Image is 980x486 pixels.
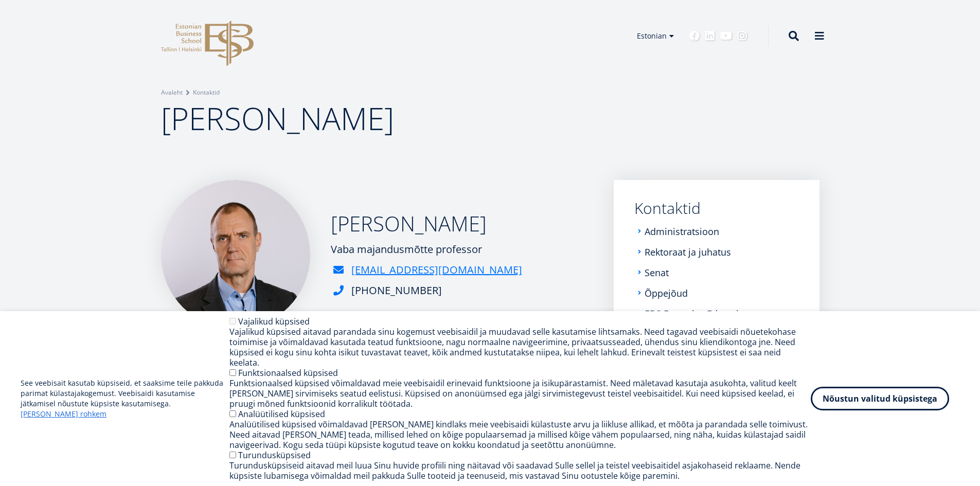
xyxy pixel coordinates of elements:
[645,267,669,278] a: Senat
[161,87,183,98] a: Avaleht
[161,180,310,329] img: Hardo Pajula
[21,409,106,419] a: [PERSON_NAME] rohkem
[238,449,311,461] label: Turundusküpsised
[645,226,719,237] a: Administratsioon
[229,419,811,450] div: Analüütilised küpsised võimaldavad [PERSON_NAME] kindlaks meie veebisaidi külastuste arvu ja liik...
[720,31,732,41] a: Youtube
[737,31,747,41] a: Instagram
[331,211,522,237] h2: [PERSON_NAME]
[351,262,522,278] a: [EMAIL_ADDRESS][DOMAIN_NAME]
[21,378,229,419] p: See veebisait kasutab küpsiseid, et saaksime teile pakkuda parimat külastajakogemust. Veebisaidi ...
[645,288,688,298] a: Õppejõud
[238,316,310,327] label: Vajalikud küpsised
[229,327,811,368] div: Vajalikud küpsised aitavad parandada sinu kogemust veebisaidil ja muudavad selle kasutamise lihts...
[645,247,731,257] a: Rektoraat ja juhatus
[634,201,799,216] a: Kontaktid
[229,378,811,409] div: Funktsionaalsed küpsised võimaldavad meie veebisaidil erinevaid funktsioone ja isikupärastamist. ...
[229,460,811,481] div: Turundusküpsiseid aitavad meil luua Sinu huvide profiili ning näitavad või saadavad Sulle sellel ...
[193,87,220,98] a: Kontaktid
[238,367,338,379] label: Funktsionaalsed küpsised
[645,309,750,319] a: EBS Executive Education
[161,97,394,139] span: [PERSON_NAME]
[811,387,949,410] button: Nõustun valitud küpsistega
[351,283,442,298] div: [PHONE_NUMBER]
[705,31,715,41] a: Linkedin
[689,31,700,41] a: Facebook
[331,242,522,257] div: Vaba majandusmõtte professor
[238,408,325,420] label: Analüütilised küpsised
